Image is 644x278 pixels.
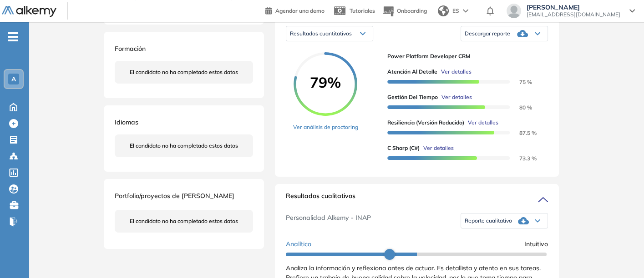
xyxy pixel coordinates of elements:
[293,123,358,131] a: Ver análisis de proctoring
[290,30,352,37] span: Resultados cuantitativos
[468,119,498,127] span: Ver detalles
[452,7,459,15] span: ES
[397,7,427,14] span: Onboarding
[527,11,620,18] span: [EMAIL_ADDRESS][DOMAIN_NAME]
[8,36,18,38] i: -
[465,30,510,37] span: Descargar reporte
[387,93,438,101] span: Gestión del Tiempo
[115,118,138,126] span: Idiomas
[441,93,472,101] span: Ver detalles
[387,119,464,127] span: Resiliencia (versión reducida)
[508,155,537,162] span: 73.3 %
[438,93,472,101] button: Ver detalles
[438,5,449,16] img: world
[508,79,532,85] span: 75 %
[508,129,537,136] span: 87.5 %
[465,217,512,224] span: Reporte cualitativo
[275,7,325,14] span: Agendar una demo
[294,75,357,89] span: 79%
[464,119,498,127] button: Ver detalles
[387,52,541,60] span: Power Platform Developer CRM
[286,239,311,249] span: Analítico
[423,144,454,152] span: Ver detalles
[524,239,548,249] span: Intuitivo
[11,75,16,83] span: A
[420,144,454,152] button: Ver detalles
[130,142,238,150] span: El candidato no ha completado estos datos
[382,1,427,21] button: Onboarding
[463,9,468,13] img: arrow
[387,68,437,76] span: Atención al detalle
[115,45,146,53] span: Formación
[441,68,472,76] span: Ver detalles
[2,6,56,17] img: Logo
[286,213,371,228] span: Personalidad Alkemy - INAP
[350,7,375,14] span: Tutoriales
[265,5,325,15] a: Agendar una demo
[387,144,420,152] span: C Sharp (C#)
[508,104,532,111] span: 80 %
[527,4,620,11] span: [PERSON_NAME]
[130,68,238,76] span: El candidato no ha completado estos datos
[286,191,355,206] span: Resultados cualitativos
[130,217,238,225] span: El candidato no ha completado estos datos
[437,68,472,76] button: Ver detalles
[115,192,234,200] span: Portfolio/proyectos de [PERSON_NAME]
